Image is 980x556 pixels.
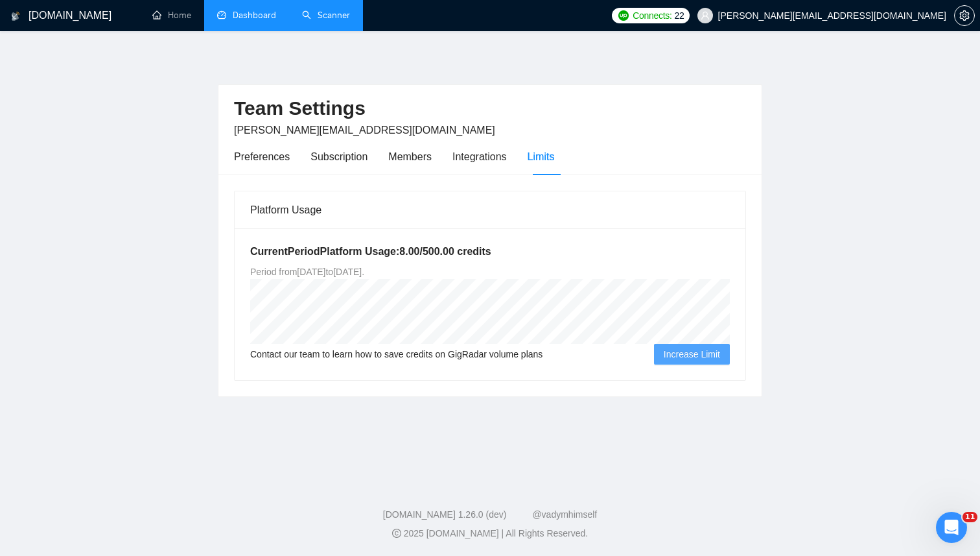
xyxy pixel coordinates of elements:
span: setting [955,10,974,21]
img: upwork-logo.png [618,10,629,21]
a: [DOMAIN_NAME] 1.26.0 (dev) [383,509,507,520]
span: user [701,11,710,20]
span: copyright [392,529,401,538]
a: searchScanner [302,10,350,21]
div: Platform Usage [250,191,730,228]
button: setting [954,5,975,26]
div: Members [388,149,432,165]
span: Period from [DATE] to [DATE] . [250,267,364,277]
img: logo [11,6,20,27]
button: Increase Limit [654,344,730,365]
span: Increase Limit [664,347,720,361]
a: homeHome [152,10,191,21]
a: @vadymhimself [532,509,597,520]
span: 22 [675,8,684,23]
div: 2025 [DOMAIN_NAME] | All Rights Reserved. [10,527,970,540]
div: Integrations [452,149,507,165]
h2: Team Settings [234,95,746,122]
div: Subscription [310,149,367,165]
a: dashboardDashboard [217,10,276,21]
a: setting [954,10,975,21]
span: Contact our team to learn how to save credits on GigRadar volume plans [250,347,542,361]
span: [PERSON_NAME][EMAIL_ADDRESS][DOMAIN_NAME] [234,125,495,136]
iframe: Intercom live chat [936,512,967,543]
div: Preferences [234,149,290,165]
h5: Current Period Platform Usage: 8.00 / 500.00 credits [250,244,730,260]
span: Connects: [633,8,671,23]
div: Limits [528,149,555,165]
span: 11 [962,512,977,522]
